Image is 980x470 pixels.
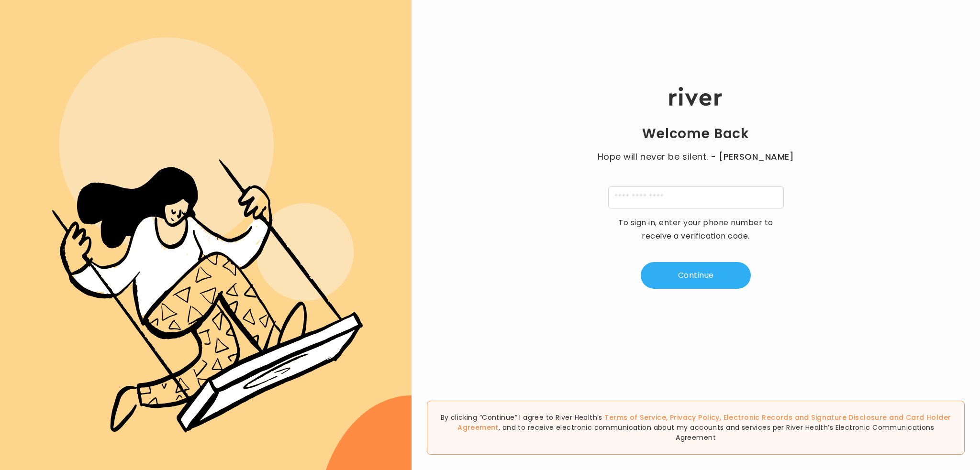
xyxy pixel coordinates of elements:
[499,423,934,442] span: , and to receive electronic communication about my accounts and services per River Health’s Elect...
[604,413,666,422] a: Terms of Service
[642,125,749,142] h1: Welcome Back
[724,413,887,422] a: Electronic Records and Signature Disclosure
[612,216,780,243] p: To sign in, enter your phone number to receive a verification code.
[641,262,751,289] button: Continue
[670,413,720,422] a: Privacy Policy
[457,413,951,432] span: , , and
[588,150,803,164] p: Hope will never be silent.
[457,413,951,432] a: Card Holder Agreement
[711,150,794,164] span: - [PERSON_NAME]
[427,401,965,455] div: By clicking “Continue” I agree to River Health’s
